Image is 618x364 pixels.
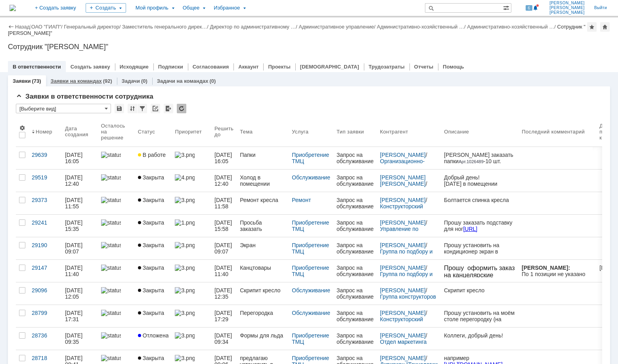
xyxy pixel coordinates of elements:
[138,355,164,361] span: Закрыта
[380,271,434,284] a: Группа по подбору и учёту персонала
[172,237,211,259] a: 3.png
[214,332,233,345] span: [DATE] 09:34
[380,219,438,232] div: /
[380,129,408,135] div: Контрагент
[138,104,147,113] div: Фильтрация...
[175,219,195,226] img: 1.png
[337,152,374,164] div: Запрос на обслуживание
[16,93,153,100] span: Заявки в ответственности сотрудника
[135,282,172,305] a: Закрыта
[444,129,469,135] div: Описание
[65,152,84,164] div: [DATE] 16:05
[64,24,122,30] div: /
[292,129,308,135] div: Услуга
[101,332,121,339] img: statusbar-0 (1).png
[380,310,438,322] div: /
[101,123,125,141] div: Осталось на решение
[71,64,110,70] a: Создать заявку
[380,203,425,216] a: Конструкторский отдел
[32,310,59,316] div: 28799
[86,3,126,13] div: Создать
[414,64,434,70] a: Отчеты
[29,116,62,147] th: Номер
[32,355,59,361] div: 28718
[211,192,237,214] a: [DATE] 11:58
[240,152,285,158] div: Папки
[138,310,164,316] span: Закрыта
[214,310,233,322] span: [DATE] 17:29
[43,123,55,130] span: Арт.
[337,129,364,135] div: Тип заявки
[237,282,289,305] a: Скрипит кресло
[210,78,216,84] div: (0)
[292,265,331,277] a: Приобретение ТМЦ
[377,24,467,30] div: /
[299,24,377,30] div: /
[135,260,172,282] a: Закрыта
[380,310,426,316] a: [PERSON_NAME]
[172,305,211,327] a: 3.png
[13,64,61,70] a: В ответственности
[238,64,258,70] a: Аккаунт
[369,64,405,70] a: Трудозатраты
[135,305,172,327] a: Закрыта
[65,287,84,300] div: [DATE] 12:05
[337,310,374,322] div: Запрос на обслуживание
[62,170,98,192] a: [DATE] 12:40
[380,355,426,361] a: [PERSON_NAME]
[62,147,98,169] a: [DATE] 16:05
[36,129,52,135] div: Номер
[467,24,554,30] a: Административно-хозяйственный …
[337,287,374,300] div: Запрос на обслуживание
[522,129,585,135] div: Последний комментарий
[380,219,426,226] a: [PERSON_NAME]
[31,24,61,30] a: ОАО "ГИАП"
[29,147,62,169] a: 29639
[29,260,62,282] a: 29147
[214,287,233,300] span: [DATE] 12:35
[15,8,23,12] span: Арт.
[600,22,610,32] div: Сделать домашней страницей
[98,147,135,169] a: statusbar-100 (1).png
[29,305,62,327] a: 28799
[65,126,88,137] div: Дата создания
[214,242,233,255] span: [DATE] 09:07
[157,78,209,84] a: Задачи на командах
[62,215,98,237] a: [DATE] 15:35
[135,116,172,147] th: Статус
[467,24,557,30] div: /
[128,104,137,113] div: Сортировка...
[240,129,253,135] div: Тема
[172,147,211,169] a: 3.png
[333,328,377,350] a: Запрос на обслуживание
[175,332,195,339] img: 3.png
[32,219,59,226] div: 29241
[98,282,135,305] a: statusbar-100 (1).png
[443,64,464,70] a: Помощь
[214,219,233,232] span: [DATE] 15:58
[237,192,289,214] a: Ремонт кресла
[380,316,425,329] a: Конструкторский отдел
[138,265,164,271] span: Закрыта
[32,152,59,158] div: 29639
[333,170,377,192] a: Запрос на обслуживание
[333,260,377,282] a: Запрос на обслуживание
[526,5,533,11] span: 6
[240,310,285,316] div: Перегородка
[333,215,377,237] a: Запрос на обслуживание
[101,152,121,158] img: statusbar-100 (1).png
[211,147,237,169] a: [DATE] 16:05
[8,24,585,36] div: Сотрудник "[PERSON_NAME]"
[101,174,121,181] img: statusbar-100 (1).png
[210,24,296,30] a: Директор по административному …
[337,242,374,255] div: Запрос на обслуживание
[380,152,438,164] div: /
[32,287,59,293] div: 29096
[175,265,195,271] img: 3.png
[62,328,98,350] a: [DATE] 09:35
[98,237,135,259] a: statusbar-100 (1).png
[98,260,135,282] a: statusbar-100 (1).png
[122,24,207,30] a: Заместитель генерального дирек…
[333,116,377,147] th: Тип заявки
[549,6,585,10] span: [PERSON_NAME]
